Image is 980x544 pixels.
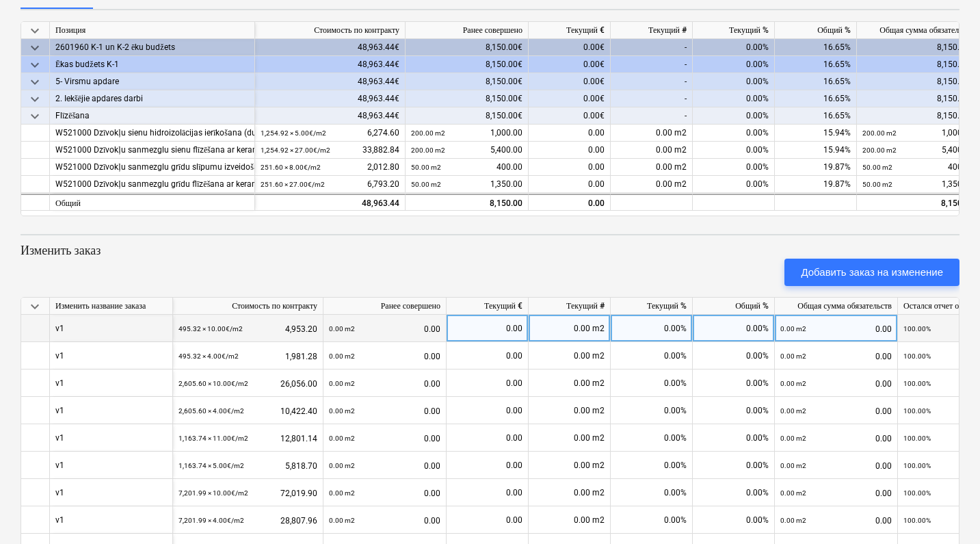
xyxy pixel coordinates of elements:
[178,435,248,442] small: 1,163.74 × 11.00€ / m2
[411,181,441,188] small: 50.00 m2
[857,73,980,90] div: 8,150.00€
[452,342,522,370] div: 0.00
[693,56,775,73] div: 0.00%
[529,39,611,56] div: 0.00€
[775,73,857,90] div: 16.65%
[55,479,64,506] div: v1
[329,424,440,452] div: 0.00
[178,424,317,452] div: 12,801.14
[780,325,806,333] small: 0.00 m2
[529,315,611,342] div: 0.00 m2
[406,90,529,107] div: 8,150.00€
[775,142,857,159] div: 15.94%
[406,22,529,39] div: Ранее совершено
[780,479,892,507] div: 0.00
[55,397,64,424] div: v1
[529,506,611,534] div: 0.00 m2
[329,325,355,333] small: 0.00 m2
[411,195,522,212] div: 8,150.00
[529,424,611,452] div: 0.00 m2
[55,159,249,176] div: W521000 Dzīvokļu sanmezglu grīdu slīpumu izveidošana un hidroizolācijas ierīkošana(darbs)
[529,56,611,73] div: 0.00€
[452,397,522,424] div: 0.00
[55,506,64,533] div: v1
[178,407,244,415] small: 2,605.60 × 4.00€ / m2
[323,298,447,315] div: Ранее совершено
[693,479,775,506] div: 0.00%
[775,90,857,107] div: 16.65%
[611,370,693,397] div: 0.00%
[261,142,399,159] div: 33,882.84
[693,176,775,193] div: 0.00%
[27,298,43,315] span: keyboard_arrow_down
[693,342,775,370] div: 0.00%
[529,397,611,424] div: 0.00 m2
[329,435,355,442] small: 0.00 m2
[775,176,857,193] div: 19.87%
[452,452,522,479] div: 0.00
[862,146,897,154] small: 200.00 m2
[411,142,522,159] div: 5,400.00
[903,380,931,387] small: 100.00%
[775,107,857,125] div: 16.65%
[178,397,317,425] div: 10,422.40
[780,407,806,415] small: 0.00 m2
[411,146,445,154] small: 200.00 m2
[862,164,892,171] small: 50.00 m2
[693,298,775,315] div: Общий %
[529,22,611,39] div: Текущий €
[862,159,974,176] div: 400.00
[693,452,775,479] div: 0.00%
[693,315,775,342] div: 0.00%
[862,129,897,137] small: 200.00 m2
[255,73,406,90] div: 48,963.44€
[611,159,693,176] div: 0.00 m2
[452,506,522,534] div: 0.00
[611,107,693,125] div: -
[857,39,980,56] div: 8,150.00€
[693,90,775,107] div: 0.00%
[452,479,522,506] div: 0.00
[862,125,974,142] div: 1,000.00
[693,370,775,397] div: 0.00%
[784,259,959,286] button: Добавить заказ на изменение
[329,342,440,370] div: 0.00
[261,176,399,193] div: 6,793.20
[529,298,611,315] div: Текущий #
[611,73,693,90] div: -
[611,142,693,159] div: 0.00 m2
[329,352,355,360] small: 0.00 m2
[529,142,611,159] div: 0.00
[452,370,522,397] div: 0.00
[55,125,249,142] div: W521000 Dzīvokļu sienu hidroizolācijas ierīkošana (dušas zonās)(darbs)
[178,380,248,387] small: 2,605.60 × 10.00€ / m2
[857,90,980,107] div: 8,150.00€
[255,107,406,125] div: 48,963.44€
[55,452,64,478] div: v1
[55,39,249,56] div: 2601960 K-1 un K-2 ēku budžets
[862,181,892,188] small: 50.00 m2
[255,90,406,107] div: 48,963.44€
[178,479,317,507] div: 72,019.90
[178,462,244,469] small: 1,163.74 × 5.00€ / m2
[611,397,693,424] div: 0.00%
[611,452,693,479] div: 0.00%
[903,462,931,469] small: 100.00%
[27,23,43,39] span: keyboard_arrow_down
[529,73,611,90] div: 0.00€
[55,315,64,341] div: v1
[780,315,892,343] div: 0.00
[780,452,892,480] div: 0.00
[55,424,64,451] div: v1
[775,22,857,39] div: Общий %
[261,181,325,188] small: 251.60 × 27.00€ / m2
[55,73,249,90] div: 5- Virsmu apdare
[903,435,931,442] small: 100.00%
[693,22,775,39] div: Текущий %
[611,176,693,193] div: 0.00 m2
[903,489,931,497] small: 100.00%
[178,506,317,534] div: 28,807.96
[27,108,43,125] span: keyboard_arrow_down
[780,462,806,469] small: 0.00 m2
[178,517,244,524] small: 7,201.99 × 4.00€ / m2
